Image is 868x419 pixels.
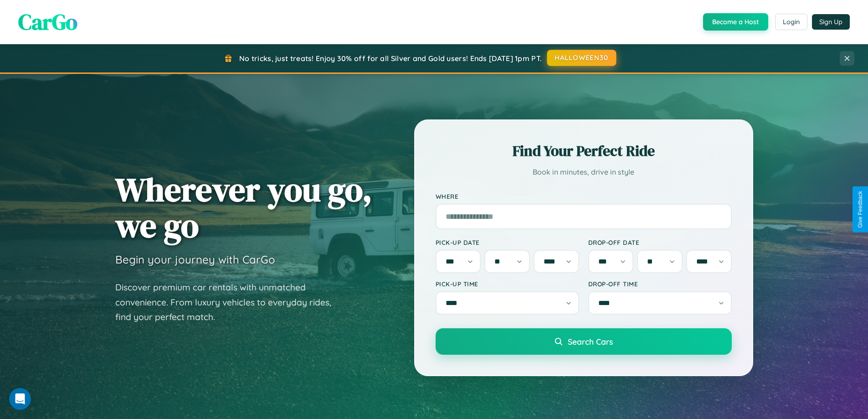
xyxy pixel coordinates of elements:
[588,238,732,246] label: Drop-off Date
[857,191,863,228] div: Give Feedback
[568,336,613,347] span: Search Cars
[436,192,732,200] label: Where
[436,141,732,161] h2: Find Your Perfect Ride
[775,14,807,30] button: Login
[436,280,579,288] label: Pick-up Time
[115,253,275,266] h3: Begin your journey with CarGo
[239,54,542,63] span: No tricks, just treats! Enjoy 30% off for all Silver and Gold users! Ends [DATE] 1pm PT.
[436,238,579,246] label: Pick-up Date
[9,388,31,410] iframe: Intercom live chat
[436,328,732,355] button: Search Cars
[18,7,77,37] span: CarGo
[703,13,768,31] button: Become a Host
[812,14,850,30] button: Sign Up
[436,166,732,179] p: Book in minutes, drive in style
[588,280,732,288] label: Drop-off Time
[547,50,616,66] button: HALLOWEEN30
[115,280,343,325] p: Discover premium car rentals with unmatched convenience. From luxury vehicles to everyday rides, ...
[115,171,372,243] h1: Wherever you go, we go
